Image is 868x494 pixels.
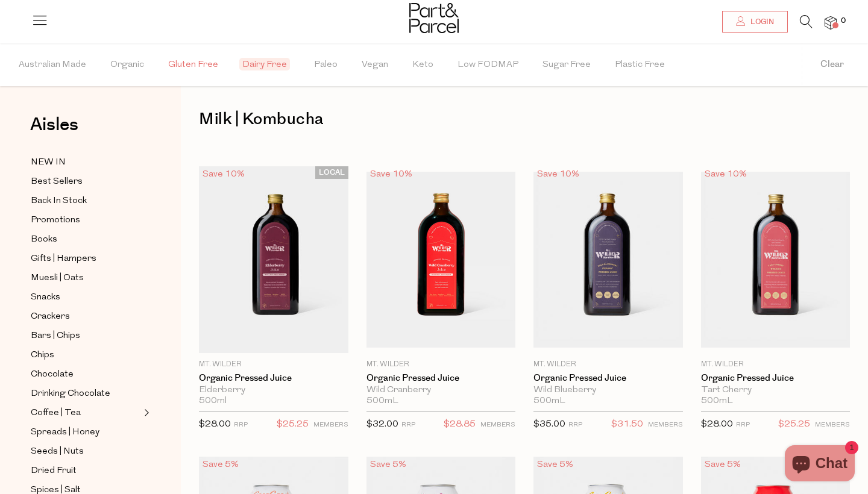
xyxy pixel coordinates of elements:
span: Low FODMAP [458,44,518,86]
span: Sugar Free [542,44,591,86]
span: Vegan [362,44,388,86]
span: Login [747,17,774,27]
div: Save 5% [199,457,242,473]
a: Organic Pressed Juice [199,373,348,384]
img: Organic Pressed Juice [701,172,851,348]
span: $25.25 [277,417,309,433]
span: Aisles [30,111,78,138]
span: Plastic Free [615,44,665,86]
span: Gluten Free [168,44,218,86]
a: Bars | Chips [31,328,140,343]
a: Coffee | Tea [31,405,140,421]
span: Books [31,233,57,247]
small: RRP [568,422,582,428]
a: Snacks [31,290,140,305]
span: Australian Made [19,44,86,86]
span: Muesli | Oats [31,271,84,286]
a: Aisles [30,116,78,146]
a: Organic Pressed Juice [533,373,683,384]
div: Save 5% [701,457,744,473]
div: Save 10% [533,166,583,183]
small: MEMBERS [313,422,348,428]
span: $25.25 [778,417,810,433]
span: Crackers [31,310,70,324]
a: Back In Stock [31,193,140,208]
span: Chocolate [31,367,74,382]
span: 500mL [366,396,398,407]
span: Bars | Chips [31,329,80,343]
a: Muesli | Oats [31,270,140,286]
a: Chips [31,348,140,363]
span: LOCAL [315,166,348,179]
a: 0 [825,16,837,29]
p: Mt. Wilder [533,359,683,370]
button: Expand/Collapse Coffee | Tea [141,405,149,420]
span: Coffee | Tea [31,406,81,421]
a: Books [31,232,140,247]
img: Part&Parcel [409,3,459,33]
div: Wild Blueberry [533,385,683,396]
span: Snacks [31,290,60,305]
a: Dried Fruit [31,463,140,478]
span: Dried Fruit [31,464,77,478]
button: Clear filter by Filter [796,43,868,86]
span: Gifts | Hampers [31,252,96,266]
span: $32.00 [366,420,398,429]
span: Back In Stock [31,194,87,208]
div: Save 10% [701,166,750,183]
small: MEMBERS [480,422,515,428]
p: Mt. Wilder [366,359,516,370]
span: 500ml [199,396,227,407]
div: Elderberry [199,385,348,396]
div: Save 5% [366,457,410,473]
a: Login [722,11,788,33]
span: Spreads | Honey [31,425,99,440]
span: Dairy Free [239,58,290,70]
img: Organic Pressed Juice [533,172,683,348]
span: Organic [110,44,144,86]
a: Seeds | Nuts [31,444,140,459]
span: Drinking Chocolate [31,387,110,401]
span: $28.00 [701,420,733,429]
a: Organic Pressed Juice [701,373,851,384]
a: Spreads | Honey [31,425,140,440]
small: RRP [736,422,750,428]
span: Chips [31,348,54,363]
span: Promotions [31,213,80,228]
span: $28.85 [444,417,476,433]
small: MEMBERS [815,422,850,428]
small: RRP [401,422,415,428]
small: RRP [234,422,248,428]
a: Best Sellers [31,174,140,189]
a: Chocolate [31,367,140,382]
span: 500mL [701,396,733,407]
a: Gifts | Hampers [31,251,140,266]
a: Promotions [31,213,140,228]
div: Save 10% [366,166,416,183]
h1: Milk | Kombucha [199,105,850,133]
div: Save 5% [533,457,577,473]
img: Organic Pressed Juice [366,172,516,348]
span: NEW IN [31,155,66,170]
a: Crackers [31,309,140,324]
small: MEMBERS [648,422,683,428]
a: Organic Pressed Juice [366,373,516,384]
span: 0 [838,16,849,27]
span: Paleo [314,44,338,86]
span: $28.00 [199,420,231,429]
img: Organic Pressed Juice [199,166,348,352]
div: Tart Cherry [701,385,851,396]
span: Keto [412,44,433,86]
div: Save 10% [199,166,248,183]
span: Best Sellers [31,175,83,189]
span: $35.00 [533,420,565,429]
p: Mt. Wilder [199,359,348,370]
p: Mt. Wilder [701,359,851,370]
span: $31.50 [611,417,643,433]
inbox-online-store-chat: Shopify online store chat [781,445,858,484]
span: Seeds | Nuts [31,445,84,459]
div: Wild Cranberry [366,385,516,396]
a: NEW IN [31,155,140,170]
span: 500mL [533,396,565,407]
a: Drinking Chocolate [31,386,140,401]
